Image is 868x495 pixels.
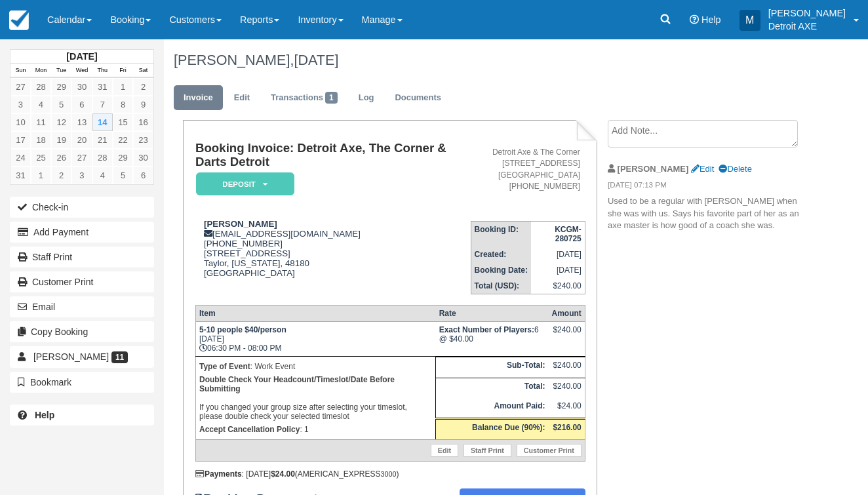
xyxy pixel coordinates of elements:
a: 7 [92,96,113,113]
a: 25 [31,149,51,167]
span: 1 [325,92,338,104]
td: 6 @ $40.00 [436,322,549,357]
a: Staff Print [10,247,154,267]
td: [DATE] [531,262,585,278]
a: Edit [431,444,458,457]
a: Staff Print [464,444,511,457]
a: 28 [31,78,51,96]
a: 19 [51,131,71,149]
a: 5 [113,167,133,184]
a: 14 [92,113,113,131]
strong: KCGM-280725 [555,225,582,243]
strong: 5-10 people $40/person [199,325,286,334]
a: 10 [10,113,31,131]
a: Delete [719,164,751,174]
strong: [DATE] [66,51,97,62]
a: 30 [133,149,153,167]
a: 9 [133,96,153,113]
a: 27 [10,78,31,96]
th: Amount Paid: [436,398,549,419]
a: 15 [113,113,133,131]
strong: Accept Cancellation Policy [199,425,300,434]
button: Bookmark [10,372,154,393]
th: Amount [548,306,585,322]
a: Customer Print [517,444,582,457]
small: 3000 [381,470,397,478]
th: Booking Date: [471,262,531,278]
a: Deposit [195,172,290,196]
p: : 1 [199,423,432,436]
a: 29 [113,149,133,167]
a: 30 [71,78,92,96]
strong: $24.00 [271,469,295,479]
a: 4 [92,167,113,184]
span: [PERSON_NAME] [33,351,109,362]
p: If you changed your group size after selecting your timeslot, please double check your selected t... [199,373,432,423]
em: [DATE] 07:13 PM [608,180,805,194]
th: Total (USD): [471,278,531,294]
button: Add Payment [10,222,154,243]
td: $240.00 [548,378,585,398]
a: [PERSON_NAME] 11 [10,346,154,367]
h1: Booking Invoice: Detroit Axe, The Corner & Darts Detroit [195,142,471,168]
a: 13 [71,113,92,131]
th: Booking ID: [471,221,531,247]
a: 2 [51,167,71,184]
a: 26 [51,149,71,167]
address: Detroit Axe & The Corner [STREET_ADDRESS] [GEOGRAPHIC_DATA] [PHONE_NUMBER] [476,147,580,192]
th: Thu [92,64,113,78]
a: 28 [92,149,113,167]
a: 21 [92,131,113,149]
a: 2 [133,78,153,96]
td: $24.00 [548,398,585,419]
th: Item [195,306,435,322]
a: Invoice [174,85,223,111]
a: Log [349,85,384,111]
button: Check-in [10,197,154,218]
a: 31 [92,78,113,96]
a: 20 [71,131,92,149]
a: 29 [51,78,71,96]
a: Customer Print [10,271,154,292]
a: 3 [71,167,92,184]
th: Wed [71,64,92,78]
a: 11 [31,113,51,131]
a: Transactions1 [261,85,347,111]
a: 18 [31,131,51,149]
a: 6 [71,96,92,113]
b: Help [35,410,54,420]
strong: Payments [195,469,242,479]
h1: [PERSON_NAME], [174,52,805,68]
p: Detroit AXE [768,20,846,33]
th: Sub-Total: [436,357,549,378]
strong: [PERSON_NAME] [204,219,277,229]
span: Help [701,14,721,25]
div: $240.00 [551,325,581,345]
th: Sat [133,64,153,78]
a: 16 [133,113,153,131]
a: 3 [10,96,31,113]
div: [EMAIL_ADDRESS][DOMAIN_NAME] [PHONE_NUMBER] [STREET_ADDRESS] Taylor, [US_STATE], 48180 [GEOGRAPHI... [195,219,471,294]
a: 24 [10,149,31,167]
i: Help [690,15,699,24]
th: Total: [436,378,549,398]
a: 23 [133,131,153,149]
a: 17 [10,131,31,149]
a: 4 [31,96,51,113]
a: 6 [133,167,153,184]
th: Mon [31,64,51,78]
strong: $216.00 [553,423,581,432]
a: 22 [113,131,133,149]
a: 5 [51,96,71,113]
strong: [PERSON_NAME] [618,164,689,174]
p: : Work Event [199,360,432,373]
a: 27 [71,149,92,167]
a: 31 [10,167,31,184]
th: Balance Due (90%): [436,418,549,439]
a: 12 [51,113,71,131]
a: Help [10,405,154,426]
th: Tue [51,64,71,78]
b: Double Check Your Headcount/Timeslot/Date Before Submitting [199,375,395,393]
img: checkfront-main-nav-mini-logo.png [9,10,29,30]
button: Copy Booking [10,321,154,342]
